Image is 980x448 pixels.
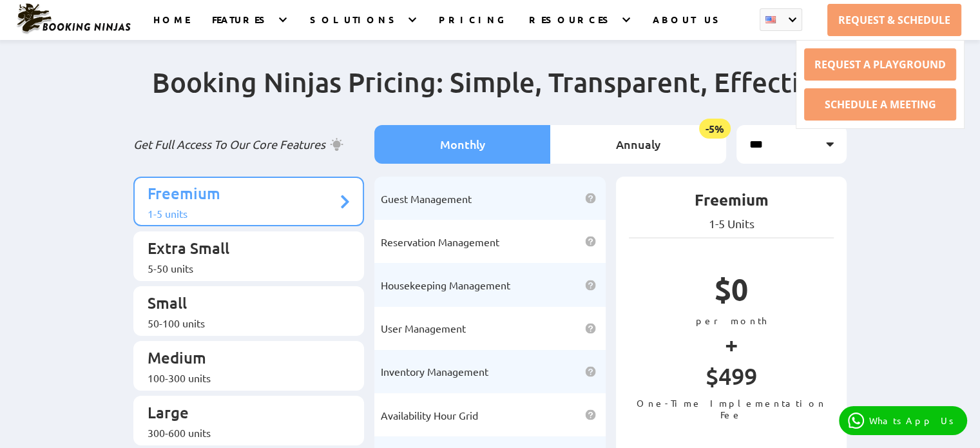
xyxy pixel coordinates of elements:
[585,280,596,291] img: help icon
[699,119,731,139] span: -5%
[629,217,834,231] p: 1-5 Units
[148,262,338,275] div: 5-50 units
[839,406,967,435] a: WhatsApp Us
[148,426,338,439] div: 300-600 units
[629,326,834,362] p: +
[381,409,478,422] span: Availability Hour Grid
[585,323,596,334] img: help icon
[148,183,338,207] p: Freemium
[629,397,834,420] p: One-Time Implementation Fee
[381,278,510,291] span: Housekeeping Management
[629,315,834,326] p: per month
[653,14,724,40] a: ABOUT US
[585,236,596,247] img: help icon
[629,362,834,397] p: $499
[148,347,338,371] p: Medium
[310,14,400,40] a: SOLUTIONS
[133,137,365,152] p: Get Full Access To Our Core Features
[148,293,338,317] p: Small
[148,402,338,426] p: Large
[381,322,466,335] span: User Management
[529,14,613,40] a: RESOURCES
[148,317,338,329] div: 50-100 units
[550,125,726,164] li: Annualy
[148,371,338,384] div: 100-300 units
[148,238,338,262] p: Extra Small
[585,193,596,204] img: help icon
[381,365,488,378] span: Inventory Management
[439,14,506,40] a: PRICING
[585,409,596,420] img: help icon
[148,207,338,220] div: 1-5 units
[869,415,958,426] p: WhatsApp Us
[629,270,834,315] p: $0
[629,190,834,217] p: Freemium
[153,14,189,40] a: HOME
[381,235,499,248] span: Reservation Management
[374,125,550,164] li: Monthly
[133,65,847,125] h2: Booking Ninjas Pricing: Simple, Transparent, Effective
[804,48,956,81] a: REQUEST A PLAYGROUND
[381,192,472,205] span: Guest Management
[212,14,271,40] a: FEATURES
[804,88,956,121] a: SCHEDULE A MEETING
[585,366,596,377] img: help icon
